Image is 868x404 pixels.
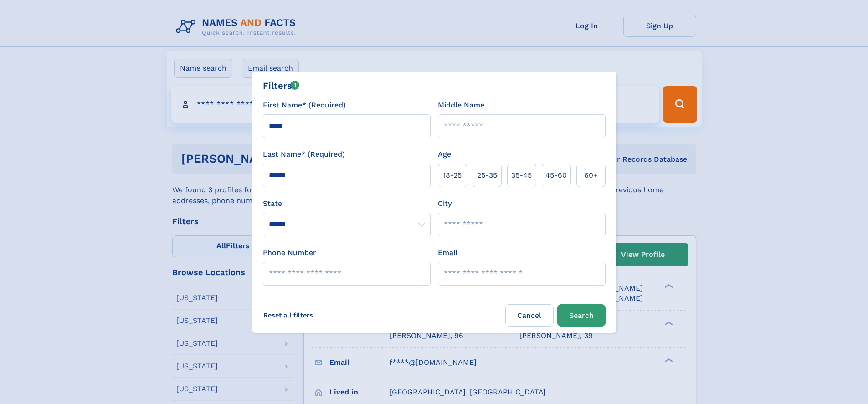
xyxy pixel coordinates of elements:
label: State [263,198,431,209]
span: 45‑60 [545,170,567,181]
span: 60+ [584,170,598,181]
label: Reset all filters [257,304,319,326]
label: Cancel [505,304,554,327]
label: Phone Number [263,247,316,258]
label: Last Name* (Required) [263,149,345,160]
div: Filters [263,79,300,92]
span: 35‑45 [511,170,532,181]
label: First Name* (Required) [263,100,346,111]
span: 25‑35 [477,170,497,181]
label: City [438,198,452,209]
label: Middle Name [438,100,484,111]
span: 18‑25 [443,170,462,181]
label: Age [438,149,451,160]
button: Search [557,304,606,327]
label: Email [438,247,457,258]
